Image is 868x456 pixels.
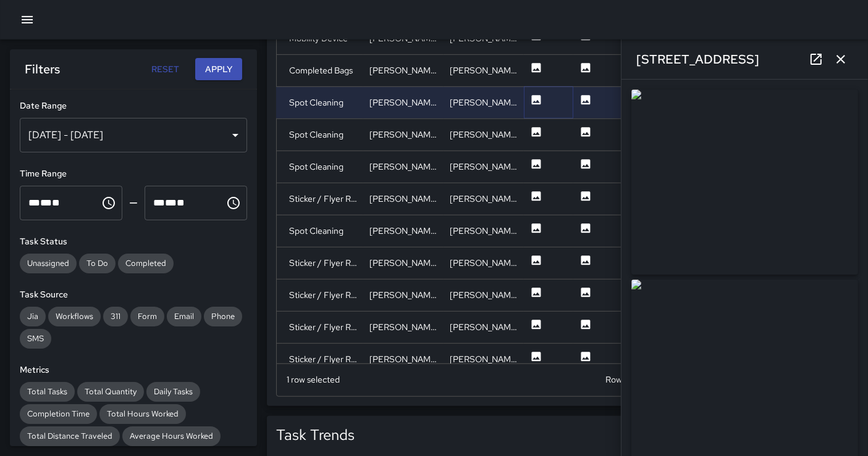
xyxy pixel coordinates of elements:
[20,430,120,442] span: Total Distance Traveled
[283,183,363,215] div: Sticker / Flyer Removal
[48,310,101,323] span: Workflows
[20,254,77,273] div: Unassigned
[204,310,242,323] span: Phone
[444,54,524,86] div: Mekhi Smith
[444,311,524,343] div: Mark Holbrook
[363,215,444,247] div: Ruben Lechuga
[99,404,186,424] div: Total Hours Worked
[99,408,186,420] span: Total Hours Worked
[48,307,101,326] div: Workflows
[363,54,444,86] div: Mekhi Smith
[20,307,46,326] div: Jia
[52,198,60,207] span: Meridiem
[444,118,524,151] div: Ruben Lechuga
[363,151,444,183] div: Ruben Lechuga
[444,247,524,279] div: Mark Holbrook
[20,333,51,345] span: SMS
[444,215,524,247] div: Ruben Lechuga
[122,426,221,446] div: Average Hours Worked
[444,183,524,215] div: Ruben Lechuga
[77,386,144,398] span: Total Quantity
[122,430,221,442] span: Average Hours Worked
[79,257,116,270] span: To Do
[177,198,185,207] span: Meridiem
[20,404,97,424] div: Completion Time
[363,86,444,118] div: Ruben Lechuga
[363,118,444,151] div: Ruben Lechuga
[20,382,75,402] div: Total Tasks
[103,310,128,323] span: 311
[167,310,201,323] span: Email
[20,386,75,398] span: Total Tasks
[20,167,247,181] h6: Time Range
[165,198,177,207] span: Minutes
[103,307,128,326] div: 311
[444,86,524,118] div: Ruben Lechuga
[283,247,363,279] div: Sticker / Flyer Removal
[167,307,201,326] div: Email
[20,99,247,113] h6: Date Range
[40,198,52,207] span: Minutes
[283,151,363,183] div: Spot Cleaning
[276,425,355,445] h5: Task Trends
[283,215,363,247] div: Spot Cleaning
[283,54,363,86] div: Completed Bags
[77,382,144,402] div: Total Quantity
[118,254,174,273] div: Completed
[153,198,165,207] span: Hours
[20,235,247,249] h6: Task Status
[363,247,444,279] div: Mark Holbrook
[130,307,164,326] div: Form
[287,373,340,386] div: 1 row selected
[20,329,51,349] div: SMS
[283,86,363,118] div: Spot Cleaning
[444,151,524,183] div: Ruben Lechuga
[444,343,524,375] div: Mark Holbrook
[283,279,363,311] div: Sticker / Flyer Removal
[130,310,164,323] span: Form
[444,279,524,311] div: Mark Holbrook
[20,426,120,446] div: Total Distance Traveled
[363,343,444,375] div: Mark Holbrook
[20,288,247,302] h6: Task Source
[146,386,200,398] span: Daily Tasks
[20,118,247,152] div: [DATE] - [DATE]
[363,279,444,311] div: Mark Holbrook
[283,343,363,375] div: Sticker / Flyer Removal
[605,373,664,386] p: Rows per page:
[20,408,97,420] span: Completion Time
[25,59,60,79] h6: Filters
[118,257,174,270] span: Completed
[20,363,247,377] h6: Metrics
[283,311,363,343] div: Sticker / Flyer Removal
[363,311,444,343] div: Mark Holbrook
[204,307,242,326] div: Phone
[363,183,444,215] div: Ruben Lechuga
[221,191,246,215] button: Choose time, selected time is 11:59 PM
[20,257,77,270] span: Unassigned
[79,254,116,273] div: To Do
[146,382,200,402] div: Daily Tasks
[283,118,363,151] div: Spot Cleaning
[96,191,121,215] button: Choose time, selected time is 12:00 AM
[146,58,185,81] button: Reset
[28,198,40,207] span: Hours
[195,58,242,81] button: Apply
[20,310,46,323] span: Jia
